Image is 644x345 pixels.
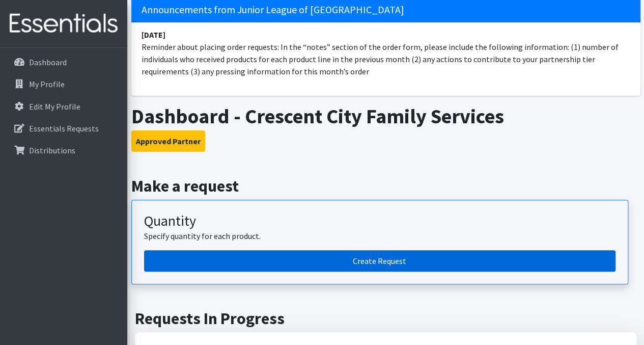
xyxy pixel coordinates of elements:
li: Reminder about placing order requests: In the “notes” section of the order form, please include t... [131,22,640,84]
img: HumanEssentials [4,7,123,41]
strong: [DATE] [142,30,165,40]
p: Specify quantity for each product. [144,230,615,242]
button: Approved Partner [131,130,205,152]
p: Distributions [29,145,75,155]
h3: Quantity [144,213,615,230]
p: Dashboard [29,57,67,67]
p: My Profile [29,79,65,89]
p: Essentials Requests [29,123,99,134]
h2: Make a request [131,176,640,196]
h2: Requests In Progress [135,309,636,328]
a: Distributions [4,140,123,161]
p: Edit My Profile [29,101,80,112]
a: My Profile [4,74,123,94]
h1: Dashboard - Crescent City Family Services [131,104,640,128]
a: Essentials Requests [4,118,123,139]
a: Edit My Profile [4,96,123,117]
a: Create a request by quantity [144,250,615,272]
a: Dashboard [4,52,123,72]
